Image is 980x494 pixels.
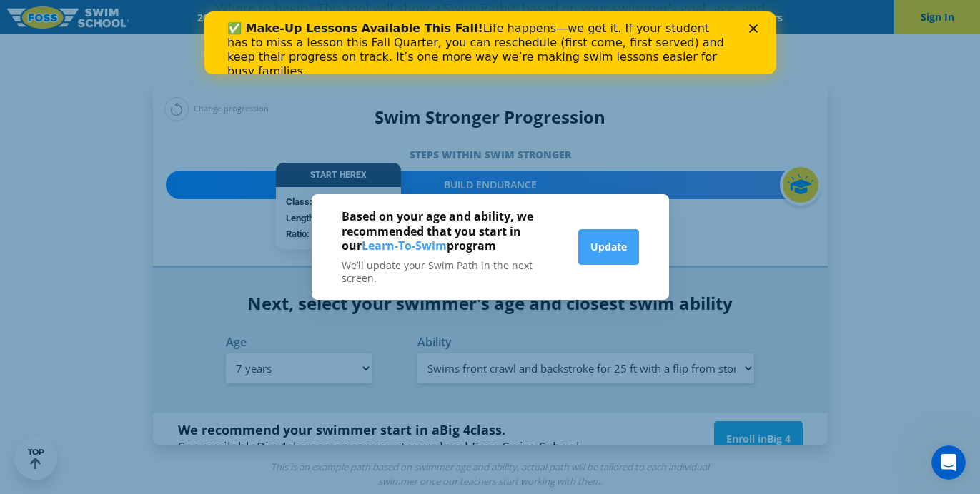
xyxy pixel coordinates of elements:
div: Life happens—we get it. If your student has to miss a lesson this Fall Quarter, you can reschedul... [23,10,526,67]
h4: Based on your age and ability, we recommended that you start in our program [342,209,561,253]
button: Update [578,229,639,265]
iframe: Intercom live chat [931,445,966,480]
iframe: Intercom live chat banner [204,11,776,74]
div: Close [545,13,559,21]
span: Learn-To-Swim [362,238,447,253]
p: We’ll update your Swim Path in the next screen. [342,259,561,285]
b: ✅ Make-Up Lessons Available This Fall! [23,10,279,24]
